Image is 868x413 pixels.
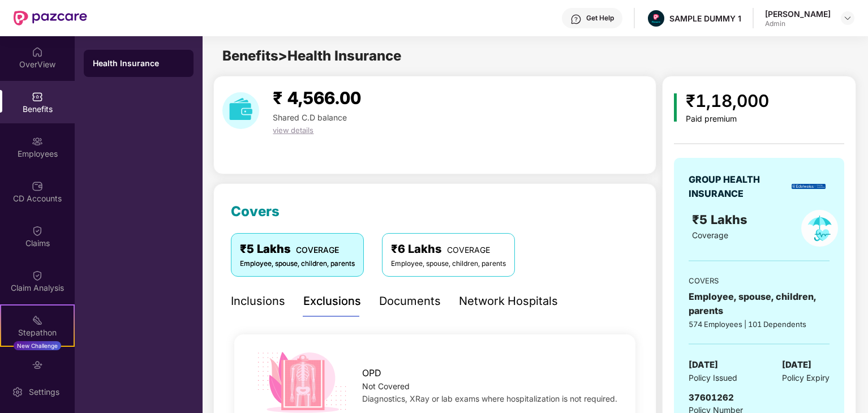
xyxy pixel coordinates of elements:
[231,203,280,220] span: Covers
[273,88,361,108] span: ₹ 4,566.00
[240,259,355,269] div: Employee, spouse, children, parents
[586,14,614,23] div: Get Help
[379,292,441,310] div: Documents
[792,184,826,189] img: insurerLogo
[570,14,582,25] img: svg+xml;base64,PHN2ZyBpZD0iSGVscC0zMngzMiIgeG1sbnM9Imh0dHA6Ly93d3cudzMub3JnLzIwMDAvc3ZnIiB3aWR0aD...
[459,292,558,310] div: Network Hospitals
[240,240,355,258] div: ₹5 Lakhs
[273,113,347,122] span: Shared C.D balance
[1,327,74,338] div: Stepathon
[689,290,829,318] div: Employee, spouse, children, parents
[93,58,184,69] div: Health Insurance
[222,92,259,129] img: download
[32,46,43,58] img: svg+xml;base64,PHN2ZyBpZD0iSG9tZSIgeG1sbnM9Imh0dHA6Ly93d3cudzMub3JnLzIwMDAvc3ZnIiB3aWR0aD0iMjAiIG...
[686,88,769,114] div: ₹1,18,000
[32,91,43,102] img: svg+xml;base64,PHN2ZyBpZD0iQmVuZWZpdHMiIHhtbG5zPSJodHRwOi8vd3d3LnczLm9yZy8yMDAwL3N2ZyIgd2lkdGg9Ij...
[362,366,381,380] span: OPD
[25,386,63,398] div: Settings
[14,11,87,25] img: New Pazcare Logo
[362,380,617,393] div: Not Covered
[765,19,831,28] div: Admin
[692,230,728,240] span: Coverage
[689,358,718,372] span: [DATE]
[14,341,61,350] div: New Challenge
[692,212,751,227] span: ₹5 Lakhs
[669,13,741,24] div: SAMPLE DUMMY 1
[32,225,43,236] img: svg+xml;base64,PHN2ZyBpZD0iQ2xhaW0iIHhtbG5zPSJodHRwOi8vd3d3LnczLm9yZy8yMDAwL3N2ZyIgd2lkdGg9IjIwIi...
[222,48,401,64] span: Benefits > Health Insurance
[782,358,811,372] span: [DATE]
[391,240,506,258] div: ₹6 Lakhs
[32,315,43,326] img: svg+xml;base64,PHN2ZyB4bWxucz0iaHR0cDovL3d3dy53My5vcmcvMjAwMC9zdmciIHdpZHRoPSIyMSIgaGVpZ2h0PSIyMC...
[782,372,830,384] span: Policy Expiry
[32,180,43,192] img: svg+xml;base64,PHN2ZyBpZD0iQ0RfQWNjb3VudHMiIGRhdGEtbmFtZT0iQ0QgQWNjb3VudHMiIHhtbG5zPSJodHRwOi8vd3...
[231,292,285,310] div: Inclusions
[391,259,506,269] div: Employee, spouse, children, parents
[689,392,734,403] span: 37601262
[648,10,664,27] img: Pazcare_Alternative_logo-01-01.png
[296,245,339,255] span: COVERAGE
[689,319,829,330] div: 574 Employees | 101 Dependents
[801,210,838,247] img: policyIcon
[765,8,831,19] div: [PERSON_NAME]
[843,14,852,23] img: svg+xml;base64,PHN2ZyBpZD0iRHJvcGRvd24tMzJ4MzIiIHhtbG5zPSJodHRwOi8vd3d3LnczLm9yZy8yMDAwL3N2ZyIgd2...
[32,136,43,147] img: svg+xml;base64,PHN2ZyBpZD0iRW1wbG95ZWVzIiB4bWxucz0iaHR0cDovL3d3dy53My5vcmcvMjAwMC9zdmciIHdpZHRoPS...
[303,292,361,310] div: Exclusions
[674,93,677,122] img: icon
[32,359,43,371] img: svg+xml;base64,PHN2ZyBpZD0iRW5kb3JzZW1lbnRzIiB4bWxucz0iaHR0cDovL3d3dy53My5vcmcvMjAwMC9zdmciIHdpZH...
[447,245,490,255] span: COVERAGE
[273,126,313,135] span: view details
[689,275,829,286] div: COVERS
[12,386,23,398] img: svg+xml;base64,PHN2ZyBpZD0iU2V0dGluZy0yMHgyMCIgeG1sbnM9Imh0dHA6Ly93d3cudzMub3JnLzIwMDAvc3ZnIiB3aW...
[689,173,788,201] div: GROUP HEALTH INSURANCE
[686,114,769,124] div: Paid premium
[689,372,737,384] span: Policy Issued
[362,394,617,403] span: Diagnostics, XRay or lab exams where hospitalization is not required.
[32,270,43,281] img: svg+xml;base64,PHN2ZyBpZD0iQ2xhaW0iIHhtbG5zPSJodHRwOi8vd3d3LnczLm9yZy8yMDAwL3N2ZyIgd2lkdGg9IjIwIi...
